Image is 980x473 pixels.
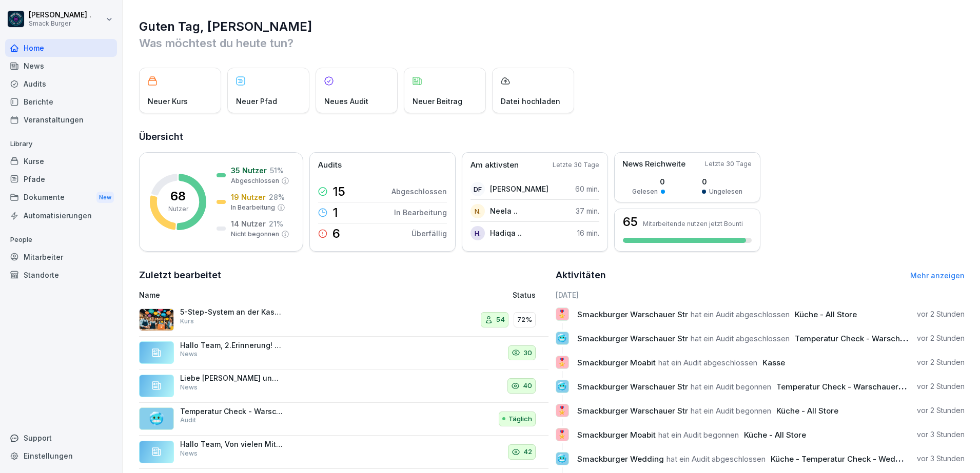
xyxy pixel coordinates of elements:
[513,290,536,300] p: Status
[917,381,965,392] p: vor 2 Stunden
[776,406,838,416] span: Küche - All Store
[180,349,198,359] p: News
[139,268,548,282] h2: Zuletzt bearbeitet
[917,454,965,464] p: vor 3 Stunden
[557,307,567,321] p: 🎖️
[762,358,785,367] span: Kasse
[5,57,117,75] a: News
[508,414,532,424] p: Täglich
[917,405,965,416] p: vor 2 Stunden
[917,357,965,367] p: vor 2 Stunden
[691,334,790,343] span: hat ein Audit abgeschlossen
[577,454,664,464] span: Smackburger Wedding
[577,334,688,343] span: Smackburger Warschauer Str
[318,159,342,171] p: Audits
[5,207,117,224] a: Automatisierungen
[29,11,91,19] p: [PERSON_NAME] .
[5,39,117,57] a: Home
[231,165,267,176] p: 35 Nutzer
[517,315,532,325] p: 72%
[523,447,532,457] p: 42
[556,268,606,282] h2: Aktivitäten
[231,192,266,202] p: 19 Nutzer
[391,186,447,197] p: Abgeschlossen
[471,204,485,218] div: N.
[5,75,117,93] a: Audits
[702,176,742,187] p: 0
[705,159,752,169] p: Letzte 30 Tage
[557,355,567,369] p: 🎖️
[5,188,117,207] div: Dokumente
[139,337,548,370] a: Hallo Team, 2.Erinnerung! viele von euch haben uns die Rote Karte (Lebensmittelbelehrung) noch ni...
[180,317,194,326] p: Kurs
[622,158,685,170] p: News Reichweite
[577,406,688,416] span: Smackburger Warschauer Str
[691,310,790,319] span: hat ein Audit abgeschlossen
[96,192,114,203] div: New
[139,403,548,436] a: 🥶Temperatur Check - Warschauer Str.AuditTäglich
[658,358,757,367] span: hat ein Audit abgeschlossen
[5,170,117,188] div: Pfade
[623,216,638,228] h3: 65
[910,271,965,280] a: Mehr anzeigen
[490,228,522,238] p: Hadiqa ..
[139,35,965,51] p: Was möchtest du heute tun?
[180,407,283,416] p: Temperatur Check - Warschauer Str.
[180,416,196,425] p: Audit
[557,451,567,466] p: 🥶
[496,315,505,325] p: 54
[5,188,117,207] a: DokumenteNew
[5,152,117,170] a: Kurse
[632,187,658,196] p: Gelesen
[917,429,965,440] p: vor 3 Stunden
[231,218,266,229] p: 14 Nutzer
[180,341,283,350] p: Hallo Team, 2.Erinnerung! viele von euch haben uns die Rote Karte (Lebensmittelbelehrung) noch ni...
[180,383,198,392] p: News
[658,430,739,440] span: hat ein Audit begonnen
[523,348,532,358] p: 30
[139,18,965,35] h1: Guten Tag, [PERSON_NAME]
[917,309,965,319] p: vor 2 Stunden
[394,207,447,218] p: In Bearbeitung
[5,111,117,129] div: Veranstaltungen
[577,358,656,367] span: Smackburger Moabit
[557,403,567,418] p: 🎖️
[577,310,688,319] span: Smackburger Warschauer Str
[523,381,532,391] p: 40
[643,220,743,228] p: Mitarbeitende nutzen jetzt Bounti
[556,290,965,300] h6: [DATE]
[5,429,117,447] div: Support
[5,248,117,266] a: Mitarbeiter
[490,205,518,216] p: Neela ..
[667,454,766,464] span: hat ein Audit abgeschlossen
[332,186,345,198] p: 15
[413,96,462,107] p: Neuer Beitrag
[744,430,806,440] span: Küche - All Store
[490,183,548,194] p: [PERSON_NAME]
[5,136,117,152] p: Library
[231,176,279,186] p: Abgeschlossen
[557,427,567,442] p: 🎖️
[231,203,275,212] p: In Bearbeitung
[180,307,283,317] p: 5-Step-System an der Kasse
[236,96,277,107] p: Neuer Pfad
[5,93,117,111] a: Berichte
[148,96,188,107] p: Neuer Kurs
[168,204,188,214] p: Nutzer
[170,190,186,202] p: 68
[691,382,771,392] span: hat ein Audit begonnen
[771,454,912,464] span: Küche - Temperatur Check - Wedding
[270,165,284,176] p: 51 %
[139,130,965,144] h2: Übersicht
[332,228,340,240] p: 6
[180,449,198,458] p: News
[180,374,283,383] p: Liebe [PERSON_NAME] und Kollegen, anbei sende ich euch ein informatives Video zur richtigen Handh...
[575,183,599,194] p: 60 min.
[553,160,599,170] p: Letzte 30 Tage
[139,290,396,300] p: Name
